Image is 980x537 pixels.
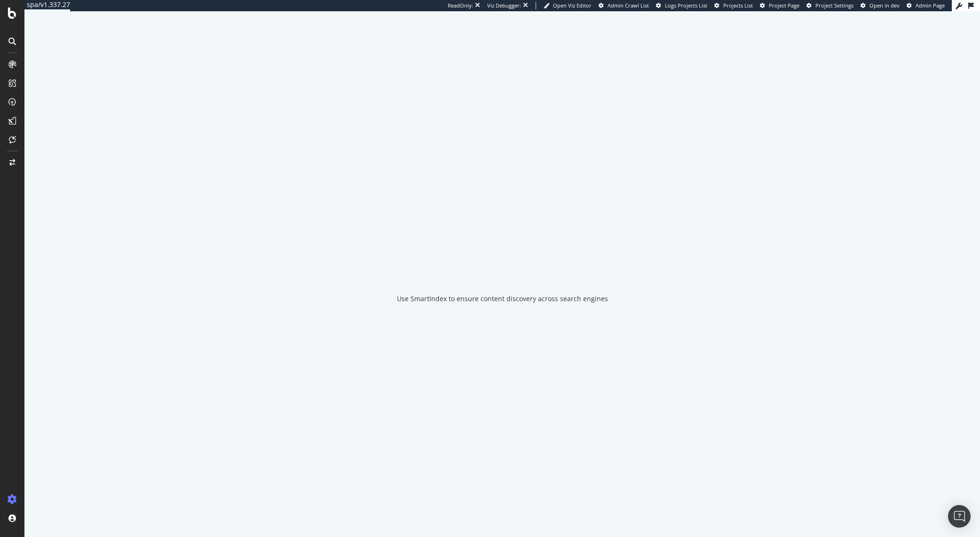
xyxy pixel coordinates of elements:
[448,2,473,9] div: ReadOnly:
[656,2,707,9] a: Logs Projects List
[714,2,753,9] a: Projects List
[599,2,649,9] a: Admin Crawl List
[861,2,900,9] a: Open in dev
[760,2,799,9] a: Project Page
[907,2,945,9] a: Admin Page
[608,2,649,9] span: Admin Crawl List
[806,2,854,9] a: Project Settings
[869,2,900,9] span: Open in dev
[916,2,945,9] span: Admin Page
[769,2,799,9] span: Project Page
[553,2,592,9] span: Open Viz Editor
[815,2,854,9] span: Project Settings
[948,505,971,528] div: Open Intercom Messenger
[487,2,521,9] div: Viz Debugger:
[723,2,753,9] span: Projects List
[397,294,608,304] div: Use SmartIndex to ensure content discovery across search engines
[544,2,592,9] a: Open Viz Editor
[468,245,536,279] div: animation
[665,2,707,9] span: Logs Projects List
